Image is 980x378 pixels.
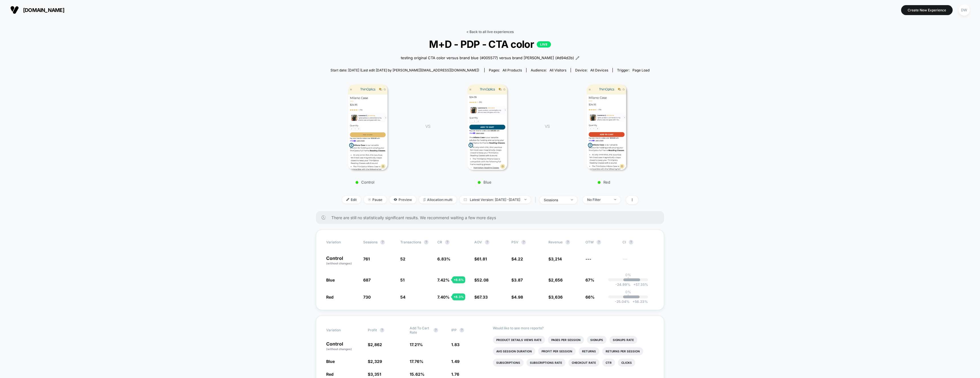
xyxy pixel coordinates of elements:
img: end [524,199,526,200]
span: 67.33 [477,295,488,299]
span: M+D - PDP - CTA color [336,38,644,50]
button: ? [445,240,450,245]
span: 52 [400,256,405,261]
button: ? [521,240,526,245]
span: $ [548,278,563,282]
img: edit [346,198,349,201]
span: Red [326,295,334,299]
span: 6.83 % [437,256,450,261]
span: 761 [363,256,370,261]
li: Avg Session Duration [493,347,535,355]
img: Red main [587,85,626,170]
p: Would like to see more reports? [493,326,654,330]
span: $ [368,372,381,377]
span: 17.76 % [410,359,423,364]
span: 61.81 [477,256,487,261]
img: end [571,199,573,200]
span: Start date: [DATE] (Last edit [DATE] by [PERSON_NAME][EMAIL_ADDRESS][DOMAIN_NAME]) [330,68,479,72]
span: 1.76 [451,372,459,377]
button: DW [957,4,971,16]
li: Returns [579,347,599,355]
div: Trigger: [617,68,650,72]
span: Revenue [548,240,563,244]
span: There are still no statistically significant results. We recommend waiting a few more days [331,215,653,220]
div: + 8.3 % [452,293,465,300]
span: 57.35 % [630,282,648,287]
p: | [628,277,629,281]
span: CR [437,240,442,244]
span: $ [474,278,489,282]
li: Signups [587,336,607,344]
div: Pages: [489,68,522,72]
span: $ [511,256,523,261]
span: $ [548,295,563,299]
span: 3,351 [370,372,381,377]
img: calendar [464,198,467,201]
span: OTW [585,240,617,245]
span: 17.21 % [410,342,423,347]
img: Control main [348,85,388,170]
span: $ [511,278,523,282]
img: Blue main [467,85,507,170]
span: 687 [363,278,371,282]
span: Variation [326,326,358,334]
span: 3,214 [551,256,562,261]
div: sessions [544,198,567,202]
span: all devices [590,68,608,72]
li: Ctr [602,359,615,367]
span: + [633,282,636,287]
button: [DOMAIN_NAME] [9,5,66,15]
span: -25.04 % [615,299,630,304]
span: $ [368,359,382,364]
span: all products [503,68,522,72]
span: --- [622,257,654,266]
img: end [368,198,371,201]
span: + [632,299,635,304]
li: Product Details Views Rate [493,336,545,344]
button: ? [380,328,384,332]
span: [DOMAIN_NAME] [23,7,64,13]
span: Add To Cart Rate [410,326,431,334]
button: ? [460,328,464,332]
span: Device: [571,68,612,72]
span: Red [326,372,334,377]
span: 15.62 % [410,372,424,377]
span: $ [368,342,382,347]
span: 52.08 [477,278,489,282]
p: Control [326,342,362,351]
li: Checkout Rate [568,359,599,367]
span: VS [545,124,549,129]
span: 56.23 % [630,299,648,304]
span: --- [585,256,591,261]
span: Profit [368,328,377,332]
p: Blue [436,180,533,184]
span: 2,862 [370,342,382,347]
span: 1.83 [451,342,460,347]
button: ? [565,240,570,245]
span: Variation [326,240,358,245]
p: LIVE [537,41,551,48]
span: Allocation: multi [419,196,457,204]
img: Visually logo [10,6,19,14]
span: 4.98 [514,295,523,299]
p: Control [326,256,358,266]
span: 3.87 [514,278,523,282]
img: rebalance [423,198,426,201]
button: ? [434,328,438,332]
span: IPP [451,328,457,332]
li: Pages Per Session [548,336,584,344]
span: Page Load [632,68,650,72]
button: ? [629,240,633,245]
span: 51 [400,278,405,282]
img: end [614,199,616,200]
span: $ [511,295,523,299]
p: 0% [625,290,631,294]
span: -24.99 % [615,282,630,287]
button: ? [424,240,428,245]
span: VS [425,124,430,129]
span: 4.22 [514,256,523,261]
span: 3,636 [551,295,563,299]
p: Red [555,180,653,184]
div: + 8.6 % [452,276,465,283]
span: 730 [363,295,371,299]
